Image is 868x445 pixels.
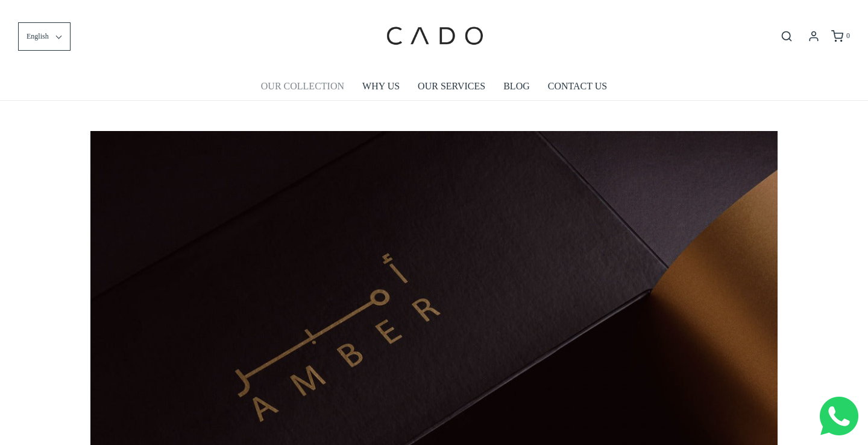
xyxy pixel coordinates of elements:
[18,22,71,51] button: English
[418,72,485,100] a: OUR SERVICES
[344,1,383,11] span: Last name
[503,72,530,100] a: BLOG
[27,31,49,42] span: English
[344,51,403,60] span: Company name
[820,397,858,435] img: Whatsapp
[261,72,344,100] a: OUR COLLECTION
[830,30,850,42] a: 0
[344,100,401,110] span: Number of gifts
[383,9,485,63] img: cadogifting
[362,72,400,100] a: WHY US
[548,72,607,100] a: CONTACT US
[846,31,850,40] span: 0
[776,30,797,43] button: Open search bar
